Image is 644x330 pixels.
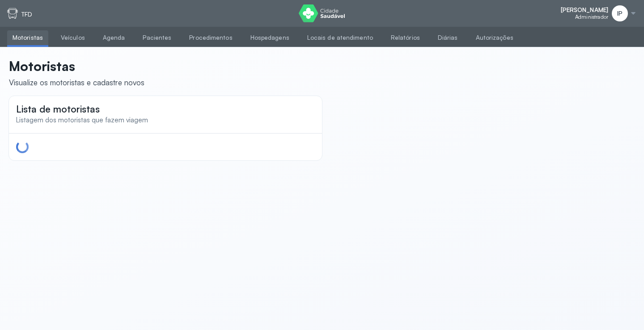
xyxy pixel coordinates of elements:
[617,10,623,17] span: IP
[7,8,18,19] img: tfd.svg
[9,78,144,87] div: Visualize os motoristas e cadastre novos
[21,11,32,18] p: TFD
[432,30,463,45] a: Diárias
[470,30,519,45] a: Autorizações
[16,103,100,115] span: Lista de motoristas
[9,58,144,74] p: Motoristas
[97,30,131,45] a: Agenda
[302,30,378,45] a: Locais de atendimento
[245,30,295,45] a: Hospedagens
[575,14,608,20] span: Administrador
[16,116,148,124] span: Listagem dos motoristas que fazem viagem
[7,30,48,45] a: Motoristas
[137,30,177,45] a: Pacientes
[184,30,237,45] a: Procedimentos
[55,30,90,45] a: Veículos
[299,4,345,22] img: logo do Cidade Saudável
[386,30,425,45] a: Relatórios
[561,6,608,14] span: [PERSON_NAME]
